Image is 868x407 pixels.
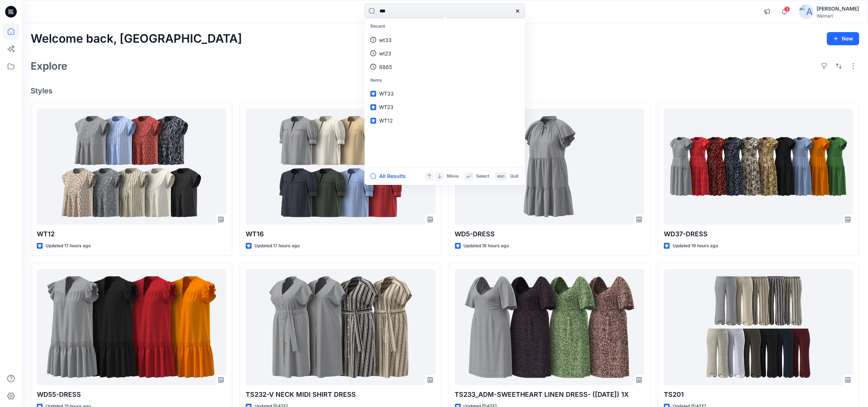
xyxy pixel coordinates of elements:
[379,50,391,57] p: wt23
[799,4,814,19] img: avatar
[455,269,644,385] a: TS233_ADM-SWEETHEART LINEN DRESS- (22-06-25) 1X
[476,173,489,180] p: Select
[455,109,644,225] a: WD5-DRESS
[497,173,505,180] p: esc
[455,389,644,400] p: TS233_ADM-SWEETHEART LINEN DRESS- ([DATE]) 1X
[246,229,435,239] p: WT16
[366,100,523,114] a: WT23
[366,20,523,33] p: Recent
[455,229,644,239] p: WD5-DRESS
[37,269,226,385] a: WD55-DRESS
[370,172,410,181] button: All Results
[379,104,393,110] span: WT23
[664,389,853,400] p: TS201
[246,109,435,225] a: WT16
[664,269,853,385] a: TS201
[366,87,523,100] a: WT33
[31,32,242,46] h2: Welcome back, [GEOGRAPHIC_DATA]
[817,13,859,19] div: Walmart
[254,242,300,250] p: Updated 17 hours ago
[447,173,459,180] p: Move
[664,229,853,239] p: WD37-DRESS
[827,32,859,45] button: New
[366,74,523,87] p: Items
[31,86,859,95] h4: Styles
[379,90,394,97] span: WT33
[366,33,523,47] a: wt33
[31,60,67,72] h2: Explore
[510,173,518,180] p: Quit
[784,6,790,12] span: 3
[366,60,523,74] a: 8865
[664,109,853,225] a: WD37-DRESS
[366,47,523,60] a: wt23
[37,389,226,400] p: WD55-DRESS
[246,269,435,385] a: TS232-V NECK MIDI SHIRT DRESS
[379,36,392,44] p: wt33
[379,117,393,124] span: WT12
[379,63,392,71] p: 8865
[37,109,226,225] a: WT12
[673,242,718,250] p: Updated 19 hours ago
[817,4,859,13] div: [PERSON_NAME]
[37,229,226,239] p: WT12
[464,242,509,250] p: Updated 18 hours ago
[46,242,91,250] p: Updated 17 hours ago
[366,114,523,127] a: WT12
[246,389,435,400] p: TS232-V NECK MIDI SHIRT DRESS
